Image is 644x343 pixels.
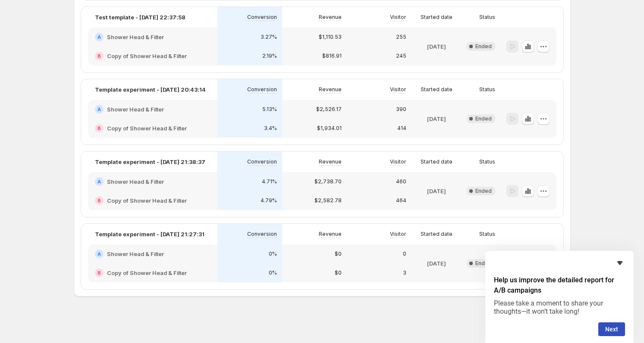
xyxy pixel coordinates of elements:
p: 3.27% [261,34,277,40]
h2: Copy of Shower Head & Filter [107,196,187,205]
p: Template experiment - [DATE] 21:38:37 [95,158,205,166]
h2: Shower Head & Filter [107,250,164,258]
h2: B [97,126,101,131]
p: Started date [421,231,452,238]
p: Please take a moment to share your thoughts—it won’t take long! [494,299,625,315]
p: 464 [396,197,406,204]
p: 0% [269,269,277,276]
span: Ended [475,188,492,195]
span: Ended [475,260,492,267]
p: Visitor [390,14,406,21]
p: $1,934.01 [317,125,342,132]
p: Started date [421,86,452,93]
h2: Shower Head & Filter [107,105,164,114]
h2: Help us improve the detailed report for A/B campaigns [494,275,625,296]
h2: Copy of Shower Head & Filter [107,124,187,133]
button: Next question [598,322,625,336]
p: Status [479,158,495,165]
h2: B [97,270,101,275]
p: Conversion [247,14,277,21]
p: Revenue [319,14,342,21]
h2: B [97,53,101,59]
p: 3.4% [264,125,277,132]
h2: Copy of Shower Head & Filter [107,52,187,60]
p: Template experiment - [DATE] 21:27:31 [95,230,204,238]
p: 4.79% [261,197,277,204]
p: Conversion [247,231,277,238]
p: $2,582.78 [314,197,342,204]
h2: Copy of Shower Head & Filter [107,269,187,277]
h2: A [97,34,101,40]
p: $2,526.17 [316,106,342,113]
h2: Shower Head & Filter [107,33,164,41]
p: Revenue [319,158,342,165]
p: $0 [335,269,342,276]
p: 414 [397,125,406,132]
p: $816.91 [322,53,342,59]
p: [DATE] [427,42,446,51]
p: Visitor [390,231,406,238]
p: Test template - [DATE] 22:37:58 [95,13,185,22]
p: Conversion [247,86,277,93]
p: 255 [396,34,406,40]
h2: A [97,179,101,184]
p: 390 [396,106,406,113]
h2: Shower Head & Filter [107,177,164,186]
p: Status [479,14,495,21]
p: Visitor [390,158,406,165]
p: Status [479,231,495,238]
h2: A [97,251,101,256]
p: Started date [421,158,452,165]
p: Visitor [390,86,406,93]
p: 3 [403,269,406,276]
p: 4.71% [262,178,277,185]
p: [DATE] [427,259,446,268]
p: $1,110.53 [319,34,342,40]
p: 245 [396,53,406,59]
h2: B [97,198,101,203]
p: [DATE] [427,187,446,195]
p: 0 [403,250,406,257]
div: Help us improve the detailed report for A/B campaigns [494,258,625,336]
p: 460 [396,178,406,185]
p: 5.13% [262,106,277,113]
p: Revenue [319,231,342,238]
p: Conversion [247,158,277,165]
p: Started date [421,14,452,21]
p: [DATE] [427,114,446,123]
button: Hide survey [615,258,625,268]
p: Revenue [319,86,342,93]
h2: A [97,107,101,112]
p: 0% [269,250,277,257]
p: Template experiment - [DATE] 20:43:14 [95,85,206,94]
p: $0 [335,250,342,257]
p: 2.19% [262,53,277,59]
p: Status [479,86,495,93]
span: Ended [475,43,492,50]
p: $2,738.70 [314,178,342,185]
span: Ended [475,115,492,122]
